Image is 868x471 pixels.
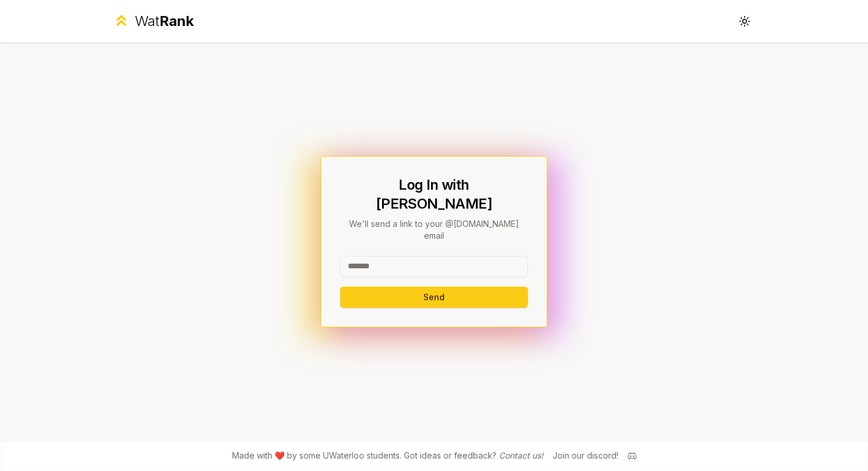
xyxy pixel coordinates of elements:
p: We'll send a link to your @[DOMAIN_NAME] email [340,218,528,242]
div: Wat [135,12,194,31]
button: Send [340,287,528,308]
h1: Log In with [PERSON_NAME] [340,176,528,213]
span: Made with ❤️ by some UWaterloo students. Got ideas or feedback? [232,450,543,462]
a: Contact us! [499,450,543,460]
span: Rank [159,12,194,30]
div: Join our discord! [553,450,618,462]
a: WatRank [113,12,194,31]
